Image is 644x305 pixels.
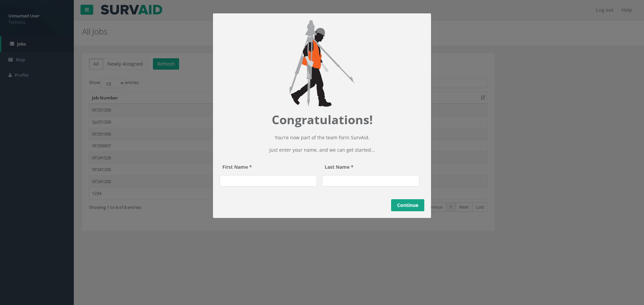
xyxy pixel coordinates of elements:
[220,134,424,141] p: You're now part of the team for in SurvAid.
[391,199,424,211] a: Continue
[220,146,424,154] p: Just enter your name, and we can get started...
[322,161,424,173] label: Last Name *
[272,111,373,128] strong: Congratulations!
[220,161,322,173] label: First Name *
